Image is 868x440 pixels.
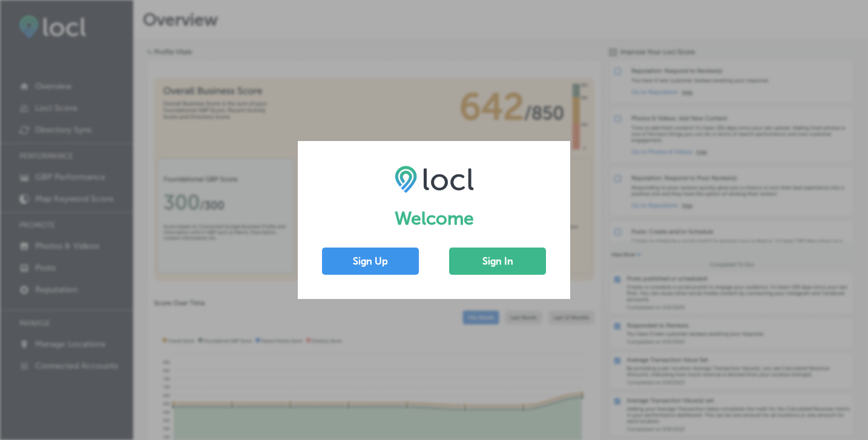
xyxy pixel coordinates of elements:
img: LOCL logo [395,165,474,193]
h1: Welcome [322,208,546,229]
button: Sign In [449,248,546,275]
button: Sign Up [322,248,419,275]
